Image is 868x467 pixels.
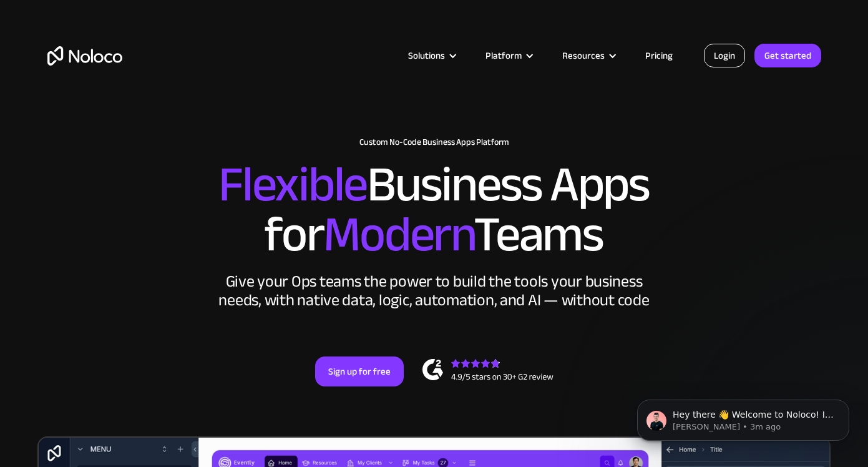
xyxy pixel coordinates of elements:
[393,47,470,64] div: Solutions
[216,272,653,310] div: Give your Ops teams the power to build the tools your business needs, with native data, logic, au...
[47,137,821,147] h1: Custom No-Code Business Apps Platform
[470,47,547,64] div: Platform
[562,47,605,64] div: Resources
[704,44,745,67] a: Login
[47,46,122,66] a: home
[754,44,821,67] a: Get started
[218,138,367,231] span: Flexible
[618,373,868,461] iframe: Intercom notifications message
[485,47,522,64] div: Platform
[315,356,404,386] a: Sign up for free
[323,188,474,281] span: Modern
[630,47,688,64] a: Pricing
[547,47,630,64] div: Resources
[47,160,821,260] h2: Business Apps for Teams
[408,47,445,64] div: Solutions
